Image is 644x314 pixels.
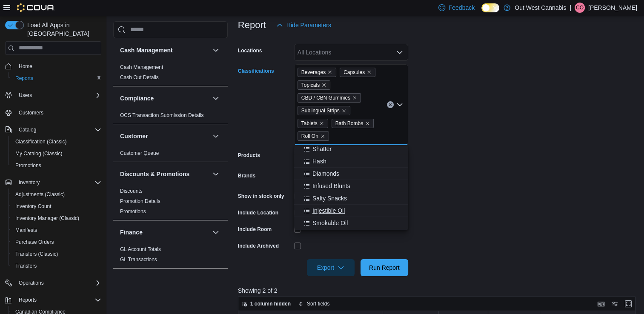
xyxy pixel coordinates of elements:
button: Catalog [2,124,105,136]
span: Cash Management [120,64,163,71]
span: Sort fields [307,300,329,307]
span: Hide Parameters [286,21,331,29]
button: Cash Management [120,46,209,54]
label: Show in stock only [238,193,284,200]
span: Inventory [19,179,40,186]
p: [PERSON_NAME] [588,3,637,13]
span: Home [15,61,101,71]
button: Hide Parameters [273,17,335,34]
h3: Compliance [120,94,154,103]
button: Reports [9,72,105,84]
span: Inventory [15,177,101,188]
span: Diamonds [312,169,339,178]
span: Users [19,92,32,99]
span: Reports [15,295,101,305]
span: Inventory Manager (Classic) [12,213,101,223]
button: Promotions [9,160,105,171]
p: | [570,3,571,13]
span: Promotions [12,160,101,171]
a: Reports [12,73,37,83]
span: Transfers (Classic) [15,251,58,257]
span: Purchase Orders [15,239,54,245]
h3: Finance [120,228,143,237]
h3: Report [238,20,266,30]
span: Salty Snacks [312,194,347,203]
span: Sublingual Strips [301,106,340,115]
span: Manifests [12,225,101,235]
button: Inventory Manager (Classic) [9,212,105,224]
span: Promotion Details [120,198,160,205]
a: My Catalog (Classic) [12,148,66,159]
span: Operations [19,280,44,286]
button: Keyboard shortcuts [596,299,606,309]
span: Reports [19,297,37,303]
button: Purchase Orders [9,236,105,248]
h3: Customer [120,132,148,140]
span: My Catalog (Classic) [12,148,101,159]
button: Compliance [120,94,209,103]
span: Customer Queue [120,150,159,157]
a: Promotion Details [120,198,160,204]
button: Remove Bath Bombs from selection in this group [365,121,370,126]
span: Run Report [369,263,400,272]
a: Cash Out Details [120,74,159,80]
button: Discounts & Promotions [211,169,221,179]
a: Promotions [120,208,146,214]
a: Transfers (Classic) [12,249,61,259]
button: Injestible Oil [294,205,408,217]
span: Customers [15,107,101,118]
span: Home [19,63,32,70]
a: GL Transactions [120,257,157,263]
button: Inventory Count [9,200,105,212]
span: Beverages [301,68,326,77]
span: CBD / CBN Gummies [301,94,350,102]
span: Reports [15,75,33,82]
button: Inventory [2,177,105,188]
div: Chad O'Neill [575,3,585,13]
button: Classification (Classic) [9,136,105,148]
span: Inventory Manager (Classic) [15,215,79,222]
span: Feedback [449,3,475,12]
span: OCS Transaction Submission Details [120,112,204,119]
label: Include Location [238,209,278,216]
span: Catalog [19,126,36,133]
button: Remove Beverages from selection in this group [327,70,332,75]
span: Capsules [343,68,365,77]
span: Transfers (Classic) [12,249,101,259]
button: Finance [120,228,209,237]
span: Injestible Oil [312,206,345,215]
span: Roll On [301,132,318,140]
span: Bath Bombs [335,119,363,128]
span: Reports [12,73,101,83]
p: Showing 2 of 2 [238,286,640,295]
input: Dark Mode [481,3,499,12]
button: Remove Capsules from selection in this group [366,70,372,75]
span: Sublingual Strips [298,106,350,115]
span: Topicals [301,81,320,89]
a: Manifests [12,225,40,235]
button: 1 column hidden [238,299,294,309]
button: Users [15,90,35,100]
a: Customer Queue [120,150,159,156]
a: Home [15,61,36,71]
h3: Discounts & Promotions [120,170,189,178]
button: Run Report [361,259,408,276]
label: Include Archived [238,243,279,249]
label: Products [238,152,260,159]
div: Discounts & Promotions [113,186,228,220]
span: Capsules [340,68,375,77]
span: Transfers [15,263,37,269]
span: GL Account Totals [120,246,161,253]
a: GL Account Totals [120,246,161,252]
span: Inventory Count [12,201,101,211]
a: Inventory Manager (Classic) [12,213,83,223]
span: Manifests [15,227,37,234]
a: Transfers [12,261,40,271]
button: Infused Blunts [294,180,408,192]
button: Customer [120,132,209,140]
span: 1 column hidden [250,300,291,307]
button: Clear input [387,101,394,108]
